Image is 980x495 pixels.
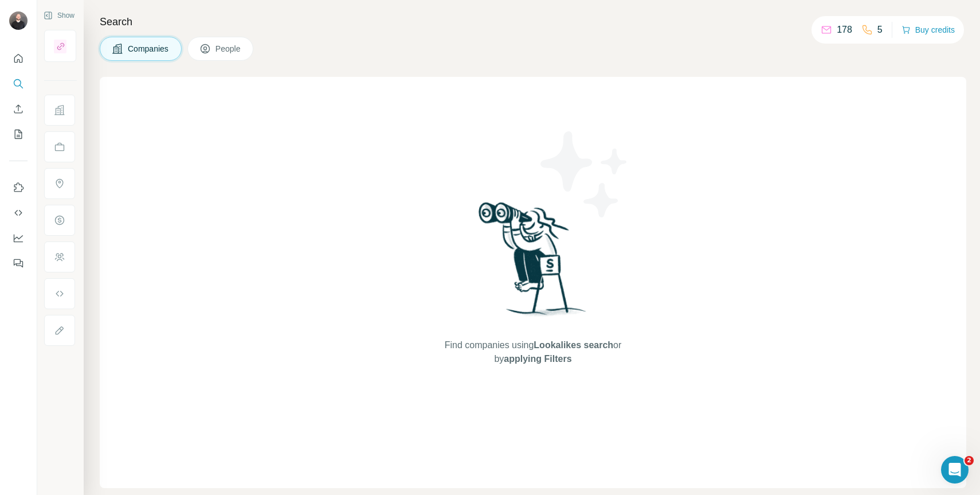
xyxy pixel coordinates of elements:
span: People [215,43,242,54]
button: Show [36,7,83,24]
p: 178 [837,23,852,37]
button: Use Surfe API [9,202,28,223]
img: Surfe Illustration - Woman searching with binoculars [473,199,593,327]
span: applying Filters [504,354,571,364]
img: Avatar [9,11,28,30]
button: Search [9,73,28,94]
iframe: Intercom live chat [941,456,969,484]
button: Enrich CSV [9,99,28,119]
button: Quick start [9,48,28,69]
p: 5 [877,23,883,37]
span: Lookalikes search [534,340,613,350]
span: 2 [965,456,974,465]
span: Find companies using or by [441,338,625,366]
button: My lists [9,124,28,145]
button: Use Surfe on LinkedIn [9,177,28,198]
button: Buy credits [901,22,955,38]
h4: Search [100,14,966,30]
button: Dashboard [9,228,28,248]
img: Surfe Illustration - Stars [533,123,636,226]
button: Feedback [9,253,28,274]
span: Companies [128,43,170,54]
